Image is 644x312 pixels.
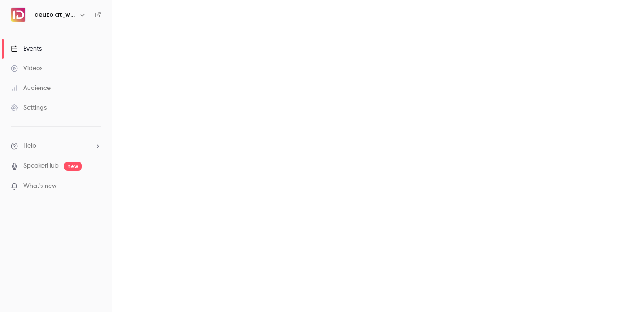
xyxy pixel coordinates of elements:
li: help-dropdown-opener [11,141,101,151]
div: Events [11,44,42,53]
div: Settings [11,103,47,112]
a: SpeakerHub [23,161,59,171]
span: What's new [23,181,57,191]
img: Ideuzo at_work [11,8,25,22]
div: Audience [11,84,51,93]
h6: Ideuzo at_work [33,10,75,19]
span: Help [23,141,36,151]
div: Videos [11,64,42,73]
span: new [64,162,82,171]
